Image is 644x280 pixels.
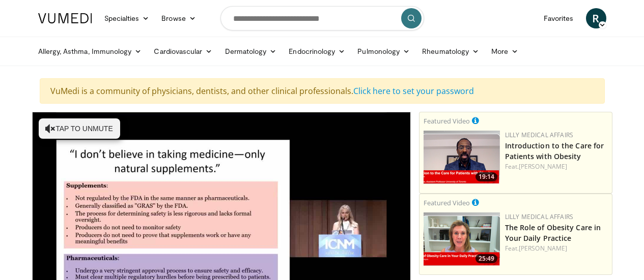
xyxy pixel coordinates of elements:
[32,41,148,61] a: Allergy, Asthma, Immunology
[424,116,470,126] small: Featured Video
[505,223,601,243] a: The Role of Obesity Care in Your Daily Practice
[353,85,474,97] a: Click here to set your password
[39,118,120,139] button: Tap to unmute
[505,141,604,161] a: Introduction to the Care for Patients with Obesity
[98,8,156,28] a: Specialties
[519,162,567,171] a: [PERSON_NAME]
[283,41,351,61] a: Endocrinology
[505,131,574,139] a: Lilly Medical Affairs
[148,41,218,61] a: Cardiovascular
[424,212,500,266] img: e1208b6b-349f-4914-9dd7-f97803bdbf1d.png.150x105_q85_crop-smart_upscale.png
[424,131,500,184] img: acc2e291-ced4-4dd5-b17b-d06994da28f3.png.150x105_q85_crop-smart_upscale.png
[538,8,580,28] a: Favorites
[505,162,608,171] div: Feat.
[505,244,608,253] div: Feat.
[424,131,500,184] a: 19:14
[351,41,416,61] a: Pulmonology
[219,41,283,61] a: Dermatology
[586,8,606,28] a: R
[40,78,605,104] div: VuMedi is a community of physicians, dentists, and other clinical professionals.
[485,41,524,61] a: More
[424,198,470,207] small: Featured Video
[519,244,567,253] a: [PERSON_NAME]
[416,41,485,61] a: Rheumatology
[155,8,202,28] a: Browse
[220,6,424,30] input: Search topics, interventions
[505,212,574,221] a: Lilly Medical Affairs
[424,212,500,266] a: 25:49
[475,172,497,181] span: 19:14
[475,254,497,263] span: 25:49
[38,13,92,23] img: VuMedi Logo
